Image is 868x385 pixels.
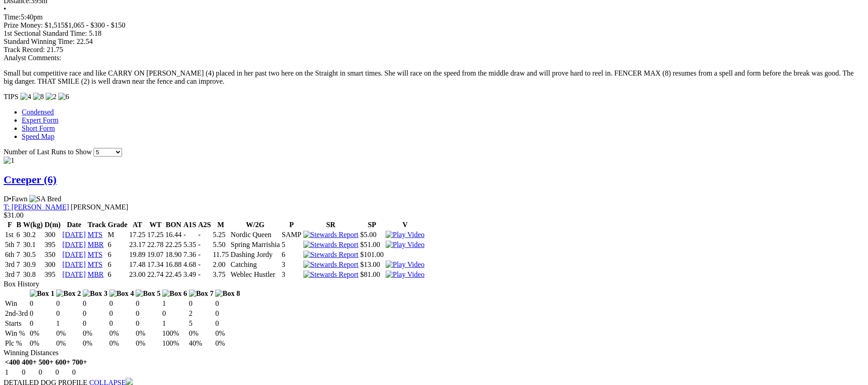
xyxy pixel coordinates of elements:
span: Number of Last Runs to Show [4,148,92,156]
img: Play Video [386,261,425,269]
td: 0 [189,299,214,308]
th: M [212,220,229,229]
td: 7 [16,240,22,249]
span: Analyst Comments: [4,54,61,62]
th: BON [165,220,182,229]
td: 0 [82,309,108,318]
td: - [198,240,211,249]
td: Win % [5,329,28,338]
td: Catching [230,260,280,269]
td: 5th [5,240,15,249]
img: Stewards Report [303,231,359,239]
td: 2 [189,309,214,318]
th: <400 [5,358,20,367]
th: A1S [183,220,197,229]
td: 5.35 [183,240,197,249]
td: 0 [109,319,135,328]
td: 100% [162,329,188,338]
img: Box 3 [83,290,108,298]
span: Track Record: [4,46,45,53]
div: Prize Money: $1,515 [4,21,864,29]
td: 5 [281,240,302,249]
td: 0 [82,299,108,308]
td: 19.07 [147,250,164,259]
td: 0% [189,329,214,338]
td: 0% [135,339,161,348]
a: Creeper (6) [4,174,57,185]
td: 0 [215,309,241,318]
th: Date [62,220,86,229]
td: 0 [56,299,81,308]
td: 0 [162,309,188,318]
td: 30.9 [23,260,43,269]
td: 6 [107,250,128,259]
td: 40% [189,339,214,348]
td: 6 [107,240,128,249]
td: 17.34 [147,260,164,269]
img: SA Bred [29,195,61,203]
td: - [198,270,211,279]
td: 3rd [5,260,15,269]
td: 0 [72,368,88,377]
td: 0% [82,329,108,338]
th: P [281,220,302,229]
td: 1 [162,299,188,308]
td: 0 [135,319,161,328]
td: SAMP [281,230,302,239]
div: Box History [4,280,864,288]
td: 3rd [5,270,15,279]
td: $51.00 [360,240,384,249]
th: SP [360,220,384,229]
span: [PERSON_NAME] [71,203,128,211]
a: MBR [88,271,104,278]
td: 6 [16,230,22,239]
p: Small but competitive race and like CARRY ON [PERSON_NAME] (4) placed in her past two here on the... [4,69,864,86]
td: 5.50 [212,240,229,249]
td: 0% [29,329,55,338]
span: Time: [4,13,21,21]
td: 0 [21,368,37,377]
a: [DATE] [62,231,86,238]
th: B [16,220,22,229]
span: 22.54 [76,38,93,45]
td: 0 [29,319,55,328]
td: 22.25 [165,240,182,249]
th: D(m) [44,220,61,229]
td: 5.25 [212,230,229,239]
td: 0 [56,309,81,318]
th: Track [87,220,107,229]
a: MTS [88,231,103,238]
td: 3 [281,260,302,269]
th: 700+ [72,358,88,367]
img: 1 [4,157,14,165]
img: Stewards Report [303,251,359,259]
td: Win [5,299,28,308]
td: 395 [44,270,61,279]
img: Box 4 [109,290,134,298]
img: Box 5 [136,290,160,298]
td: Dashing Jordy [230,250,280,259]
a: View replay [386,241,425,248]
td: 1 [5,368,20,377]
td: 2.00 [212,260,229,269]
a: MBR [88,241,104,248]
a: T: [PERSON_NAME] [4,203,69,211]
div: Winning Distances [4,349,864,357]
td: 23.17 [129,240,146,249]
img: Stewards Report [303,261,359,269]
td: 6 [107,260,128,269]
a: Speed Map [22,133,54,140]
a: [DATE] [62,271,86,278]
a: View replay [386,271,425,278]
td: 300 [44,230,61,239]
td: 6 [107,270,128,279]
td: 22.74 [147,270,164,279]
a: MTS [88,251,103,258]
span: $1,065 - $300 - $150 [65,21,126,29]
td: Plc % [5,339,28,348]
td: 0% [56,329,81,338]
td: 18.90 [165,250,182,259]
span: D Fawn [4,195,28,203]
th: W/2G [230,220,280,229]
th: A2S [198,220,211,229]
